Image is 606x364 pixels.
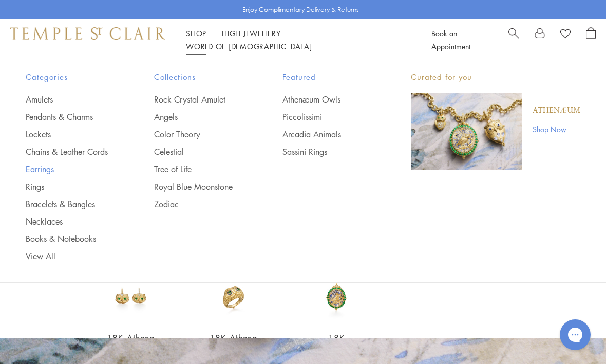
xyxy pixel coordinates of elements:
[186,27,408,53] nav: Main navigation
[26,94,113,105] a: Amulets
[311,271,363,322] img: 18K Emerald Nocturne Owl Locket
[26,216,113,227] a: Necklaces
[210,332,257,355] a: 18K Athena Owl Ring
[154,71,241,84] span: Collections
[282,129,370,140] a: Arcadia Animals
[154,146,241,157] a: Celestial
[555,316,596,354] iframe: Gorgias live chat messenger
[26,181,113,192] a: Rings
[26,71,113,84] span: Categories
[186,41,312,51] a: World of [DEMOGRAPHIC_DATA]World of [DEMOGRAPHIC_DATA]
[26,251,113,262] a: View All
[154,94,241,105] a: Rock Crystal Amulet
[282,111,370,123] a: Piccolissimi
[208,271,260,322] img: R36865-OWLTGBS
[26,233,113,245] a: Books & Notebooks
[154,111,241,123] a: Angels
[242,5,359,15] p: Enjoy Complimentary Delivery & Returns
[533,105,580,116] a: Athenæum
[586,27,596,53] a: Open Shopping Bag
[282,146,370,157] a: Sassini Rings
[154,129,241,140] a: Color Theory
[105,271,157,322] img: E36186-OWLTG
[154,181,241,192] a: Royal Blue Moonstone
[411,71,580,84] p: Curated for you
[431,28,470,51] a: Book an Appointment
[282,94,370,105] a: Athenæum Owls
[186,28,206,38] a: ShopShop
[26,111,113,123] a: Pendants & Charms
[26,146,113,157] a: Chains & Leather Cords
[26,198,113,210] a: Bracelets & Bangles
[154,164,241,175] a: Tree of Life
[26,129,113,140] a: Lockets
[282,71,370,84] span: Featured
[560,27,571,43] a: View Wishlist
[533,124,580,135] a: Shop Now
[10,27,165,39] img: Temple St. Clair
[508,27,519,53] a: Search
[222,28,281,38] a: High JewelleryHigh Jewellery
[154,198,241,210] a: Zodiac
[26,164,113,175] a: Earrings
